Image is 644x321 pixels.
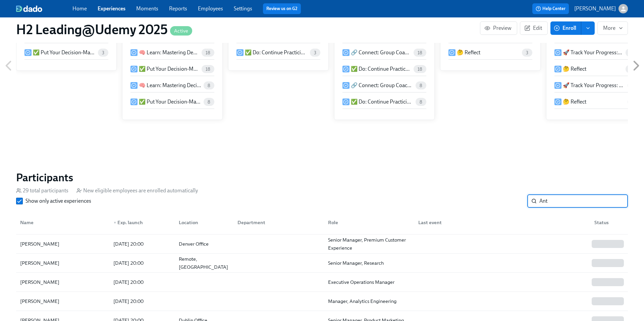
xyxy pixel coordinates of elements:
[563,65,586,73] p: 🤔 Reflect
[323,216,413,229] div: Role
[555,25,576,31] span: Enroll
[72,5,87,12] a: Home
[108,216,173,229] div: ▼Exp. launch
[139,98,201,106] p: ✅ Put Your Decision-Making Skills into Practice
[176,240,232,248] div: Denver Office
[416,83,426,88] span: 8
[204,83,214,88] span: 8
[139,82,201,89] p: 🧠 Learn: Mastering Decision Making
[16,292,628,311] div: [PERSON_NAME][DATE] 20:00Manager, Analytics Engineering
[202,67,214,72] span: 18
[111,297,173,305] div: [DATE] 20:00
[520,21,548,35] button: Edit
[563,49,623,56] p: 🚀 Track Your Progress: Decision Making Post Skills Survey
[325,297,413,305] div: Manager, Analytics Engineering
[550,21,581,35] button: Enroll
[232,216,323,229] div: Department
[628,83,638,88] span: 8
[536,5,566,12] span: Help Center
[17,297,108,305] div: [PERSON_NAME]
[486,25,512,31] span: Preview
[176,255,232,271] div: Remote, [GEOGRAPHIC_DATA]
[173,216,232,229] div: Location
[351,98,413,106] p: ✅ Do: Continue Practicing Your Skills
[325,259,413,267] div: Senior Manager, Research
[17,218,108,227] div: Name
[111,218,173,227] div: Exp. launch
[139,65,199,73] p: ✅ Put Your Decision-Making Skills into Practice
[325,218,413,227] div: Role
[139,49,199,56] p: 🧠 Learn: Mastering Decision Making
[16,235,628,254] div: [PERSON_NAME][DATE] 20:00Denver OfficeSenior Manager, Premium Customer Experience
[17,278,108,286] div: [PERSON_NAME]
[597,21,628,35] button: More
[310,50,320,55] span: 3
[351,49,411,56] p: 🔗 Connect: Group Coaching Session #1
[17,259,108,267] div: [PERSON_NAME]
[626,67,638,72] span: 18
[581,21,595,35] button: enroll
[325,278,413,286] div: Executive Operations Manager
[414,67,426,72] span: 18
[589,216,627,229] div: Status
[170,28,192,34] span: Active
[111,278,173,286] div: [DATE] 20:00
[351,82,413,89] p: 🔗 Connect: Group Coaching Session #1
[204,100,214,105] span: 8
[603,25,622,31] span: More
[234,5,252,12] a: Settings
[202,50,214,55] span: 18
[169,5,187,12] a: Reports
[574,4,628,13] button: [PERSON_NAME]
[16,187,68,194] div: 29 total participants
[480,21,517,35] button: Preview
[111,240,173,248] div: [DATE] 20:00
[176,218,232,227] div: Location
[563,82,625,89] p: 🚀 Track Your Progress: Decision Making Post Skills Survey
[539,194,628,208] input: Search by name
[16,171,628,184] h2: Participants
[245,49,307,56] p: ✅ Do: Continue Practicing Your Skills
[136,5,158,12] a: Moments
[98,50,108,55] span: 3
[98,5,125,12] a: Experiences
[574,5,616,12] p: [PERSON_NAME]
[198,5,223,12] a: Employees
[416,100,426,105] span: 8
[351,65,411,73] p: ✅ Do: Continue Practicing Your Skills
[17,240,108,248] div: [PERSON_NAME]
[526,25,542,31] span: Edit
[16,5,42,12] img: dado
[33,49,95,56] p: ✅ Put Your Decision-Making Skills into Practice
[416,218,589,227] div: Last event
[413,216,589,229] div: Last event
[113,221,117,224] span: ▼
[457,49,480,56] p: 🤔 Reflect
[414,50,426,55] span: 18
[626,50,638,55] span: 18
[563,98,586,106] p: 🤔 Reflect
[16,21,192,38] h1: H2 Leading@Udemy 2025
[76,187,198,194] div: New eligible employees are enrolled automatically
[628,100,638,105] span: 8
[522,50,532,55] span: 3
[25,197,91,205] span: Show only active experiences
[266,5,298,12] a: Review us on G2
[16,5,72,12] a: dado
[532,3,569,14] button: Help Center
[17,216,108,229] div: Name
[235,218,323,227] div: Department
[16,254,628,273] div: [PERSON_NAME][DATE] 20:00Remote, [GEOGRAPHIC_DATA]Senior Manager, Research
[325,236,413,252] div: Senior Manager, Premium Customer Experience
[263,3,301,14] button: Review us on G2
[111,259,173,267] div: [DATE] 20:00
[592,218,627,227] div: Status
[16,273,628,292] div: [PERSON_NAME][DATE] 20:00Executive Operations Manager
